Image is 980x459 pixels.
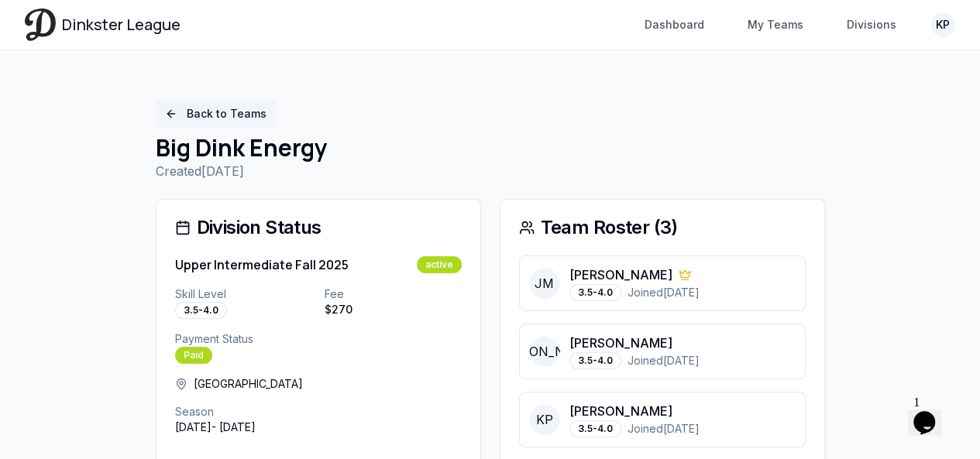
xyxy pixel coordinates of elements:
span: JM [529,268,560,299]
span: Dinkster League [62,14,181,36]
div: Division Status [175,218,462,237]
img: Dinkster [25,9,56,40]
p: [PERSON_NAME] [569,402,672,420]
p: [PERSON_NAME] [569,265,672,284]
span: Joined [DATE] [628,285,700,300]
a: Divisions [837,11,906,39]
div: 3.5-4.0 [569,352,621,369]
button: KP [930,12,955,37]
p: $ 270 [325,302,462,317]
div: Team Roster ( 3 ) [519,218,806,237]
p: Skill Level [175,286,312,302]
p: Fee [325,286,462,302]
span: Joined [DATE] [628,421,700,437]
h1: Big Dink Energy [156,134,825,162]
p: Created [DATE] [156,162,825,180]
a: Dashboard [635,11,714,39]
a: Dinkster League [25,9,181,40]
div: 3.5-4.0 [175,302,227,319]
p: Season [175,404,462,420]
span: [PERSON_NAME] [529,336,560,367]
span: [GEOGRAPHIC_DATA] [194,376,303,392]
iframe: chat widget [907,389,957,436]
h3: Upper Intermediate Fall 2025 [175,255,349,274]
span: KP [529,404,560,435]
a: Back to Teams [156,100,276,128]
span: Joined [DATE] [628,353,700,368]
p: Payment Status [175,331,462,347]
p: [PERSON_NAME] [569,334,672,352]
div: active [417,256,462,273]
div: 3.5-4.0 [569,420,621,437]
a: My Teams [738,11,813,39]
p: [DATE] - [DATE] [175,420,462,435]
div: Paid [175,347,212,364]
div: 3.5-4.0 [569,284,621,301]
